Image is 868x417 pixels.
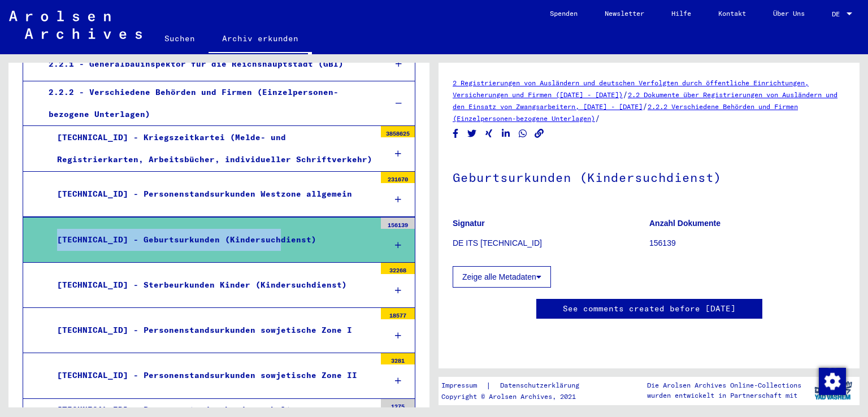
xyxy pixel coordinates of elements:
div: [TECHNICAL_ID] - Geburtsurkunden (Kindersuchdienst) [49,229,375,251]
div: 3281 [381,353,415,364]
div: 18577 [381,308,415,319]
div: 3858625 [381,126,415,137]
div: [TECHNICAL_ID] - Kriegszeitkartei (Melde- und Registrierkarten, Arbeitsbücher, individueller Schr... [49,127,375,171]
div: [TECHNICAL_ID] - Personenstandsurkunden sowjetische Zone II [49,364,375,386]
b: Signatur [453,219,485,228]
h1: Geburtsurkunden (Kindersuchdienst) [453,151,845,201]
b: Anzahl Dokumente [649,219,721,228]
div: 156139 [381,218,415,229]
div: 2.2.1 - Generalbauinspektor für die Reichshauptstadt (GBI) [40,53,376,75]
a: 2.2 Dokumente über Registrierungen von Ausländern und den Einsatz von Zwangsarbeitern, [DATE] - [... [453,90,837,111]
div: [TECHNICAL_ID] - Sterbeurkunden Kinder (Kindersuchdienst) [49,274,375,296]
div: 32268 [381,263,415,274]
img: yv_logo.png [812,376,854,405]
a: See comments created before [DATE] [563,303,736,315]
button: Share on Twitter [466,127,478,141]
p: Die Arolsen Archives Online-Collections [647,380,801,390]
span: / [623,89,628,99]
div: 1275 [381,399,415,410]
a: Archiv erkunden [209,25,312,54]
div: | [441,380,593,392]
p: wurden entwickelt in Partnerschaft mit [647,390,801,401]
span: DE [832,10,844,18]
a: 2 Registrierungen von Ausländern und deutschen Verfolgten durch öffentliche Einrichtungen, Versic... [453,79,809,99]
a: Datenschutzerklärung [491,380,593,392]
a: Impressum [441,380,486,392]
div: [TECHNICAL_ID] - Personenstandsurkunden sowjetische Zone I [49,319,375,341]
a: Suchen [151,25,209,52]
div: 231670 [381,172,415,183]
button: Zeige alle Metadaten [453,266,551,288]
p: Copyright © Arolsen Archives, 2021 [441,392,593,402]
button: Share on WhatsApp [517,127,529,141]
p: DE ITS [TECHNICAL_ID] [453,237,649,249]
button: Share on Facebook [450,127,462,141]
div: 2.2.2 - Verschiedene Behörden und Firmen (Einzelpersonen-bezogene Unterlagen) [40,81,376,125]
button: Share on LinkedIn [500,127,512,141]
span: / [595,113,600,123]
button: Copy link [533,127,545,141]
img: Zustimmung ändern [819,368,846,395]
img: Arolsen_neg.svg [9,11,142,39]
div: [TECHNICAL_ID] - Personenstandsurkunden Westzone allgemein [49,183,375,205]
span: / [643,101,648,111]
p: 156139 [649,237,845,249]
button: Share on Xing [483,127,495,141]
